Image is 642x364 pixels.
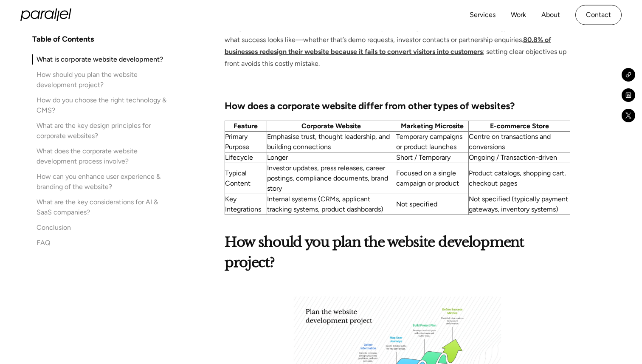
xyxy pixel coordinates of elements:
[469,163,570,194] td: Product catalogs, shopping cart, checkout pages
[37,238,50,248] div: FAQ
[37,172,166,192] div: How can you enhance user experience & branding of the website?
[37,223,71,233] div: Conclusion
[225,22,570,70] p: This groundwork prevents scope creep and ensures your site aligns with the business strategy. It ...
[396,194,468,215] td: Not specified
[225,121,267,132] th: Feature
[469,194,570,215] td: Not specified (typically payment gateways, inventory systems)
[225,194,267,215] td: Key Integrations
[469,152,570,163] td: Ongoing / Transaction-driven
[396,152,468,163] td: Short / Temporary
[32,146,166,166] a: What does the corporate website development process involve?
[469,121,570,132] th: E-commerce Store
[32,197,166,217] a: What are the key considerations for AI & SaaS companies?
[32,121,166,141] a: What are the key design principles for corporate websites?
[225,100,515,112] strong: How does a corporate website differ from other types of websites?
[37,95,166,116] div: How do you choose the right technology & CMS?
[575,5,622,25] a: Contact
[396,132,468,152] td: Temporary campaigns or product launches
[541,9,560,21] a: About
[225,36,551,56] a: 80.8% of businesses redesign their website because it fails to convert visitors into customers
[32,95,166,116] a: How do you choose the right technology & CMS?
[32,54,166,65] a: What is corporate website development?
[225,234,524,271] strong: How should you plan the website development project?
[32,34,94,44] h4: Table of Contents
[225,152,267,163] td: Lifecycle
[32,70,166,90] a: How should you plan the website development project?
[32,238,166,248] a: FAQ
[267,121,396,132] th: Corporate Website
[37,70,166,90] div: How should you plan the website development project?
[267,163,396,194] td: Investor updates, press releases, career postings, compliance documents, brand story
[267,152,396,163] td: Longer
[32,172,166,192] a: How can you enhance user experience & branding of the website?
[469,132,570,152] td: Centre on transactions and conversions
[32,223,166,233] a: Conclusion
[267,132,396,152] td: Emphasise trust, thought leadership, and building connections
[37,54,163,65] div: What is corporate website development?
[396,163,468,194] td: Focused on a single campaign or product
[225,132,267,152] td: Primary Purpose
[37,146,166,166] div: What does the corporate website development process involve?
[37,121,166,141] div: What are the key design principles for corporate websites?
[396,121,468,132] th: Marketing Microsite
[267,194,396,215] td: Internal systems (CRMs, applicant tracking systems, product dashboards)
[470,9,496,21] a: Services
[37,197,166,217] div: What are the key considerations for AI & SaaS companies?
[20,8,71,21] a: home
[225,163,267,194] td: Typical Content
[511,9,526,21] a: Work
